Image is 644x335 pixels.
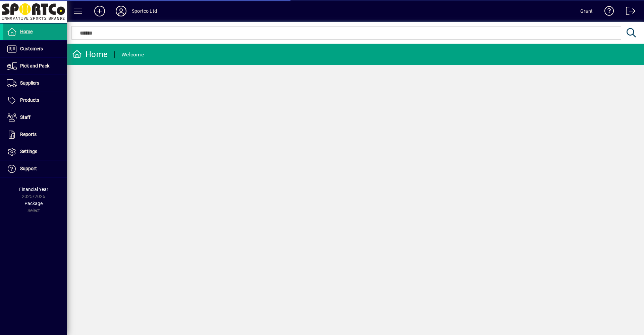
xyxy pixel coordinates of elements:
button: Profile [110,5,132,17]
div: Grant [580,6,593,16]
span: Package [24,201,43,206]
div: Home [72,49,108,60]
a: Pick and Pack [3,58,67,75]
a: Knowledge Base [599,1,614,23]
a: Customers [3,41,67,57]
button: Add [89,5,110,17]
span: Suppliers [20,80,39,86]
a: Suppliers [3,75,67,92]
span: Support [20,166,37,171]
span: Settings [20,149,37,154]
a: Products [3,92,67,109]
a: Logout [621,1,636,23]
span: Financial Year [19,187,48,192]
a: Settings [3,143,67,160]
div: Welcome [121,49,144,60]
a: Support [3,160,67,177]
span: Customers [20,46,43,51]
a: Staff [3,109,67,126]
span: Reports [20,132,37,137]
span: Products [20,97,39,103]
div: Sportco Ltd [132,6,157,16]
span: Staff [20,114,31,120]
a: Reports [3,126,67,143]
span: Home [20,29,33,34]
span: Pick and Pack [20,63,49,68]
